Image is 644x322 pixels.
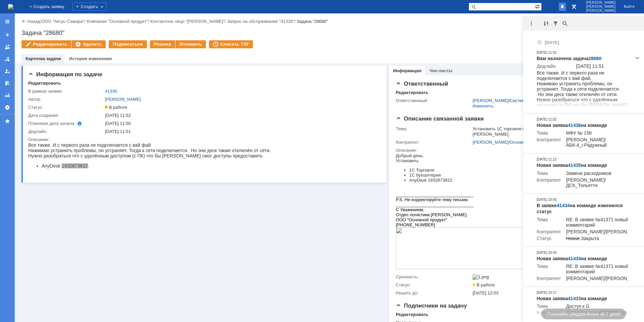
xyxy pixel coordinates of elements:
[542,19,550,28] div: Группировка уведомлений
[2,66,13,77] a: Мои заявки
[561,130,628,137] td: МФУ № 156
[105,105,127,110] span: В работе
[13,25,235,30] li: AnyDesk 1932873822.
[396,274,471,280] div: Срочность:
[537,217,561,229] td: Тема
[473,282,495,287] span: В работе
[2,78,13,89] a: Мои согласования
[8,4,13,9] img: logo
[87,19,148,24] a: Компания "Основной продукт"
[537,39,628,45] div: [DATE]
[28,97,104,102] div: Автор:
[561,171,628,177] td: Замена расходников
[537,56,601,61] strong: Вам назначена задача
[527,19,535,28] div: Действия с уведомлениями
[21,30,637,36] div: Задача "28680"
[568,256,581,261] a: 41434
[510,140,547,145] a: Основной продукт
[396,126,471,132] div: Тема:
[13,21,243,26] li: AnyDesk 1932873822.
[535,3,541,9] span: Расширенный поиск
[586,1,616,5] span: [PERSON_NAME]
[28,19,40,24] a: Назад
[105,121,376,126] div: [DATE] 11:50
[105,97,141,102] a: [PERSON_NAME]
[473,140,629,145] div: /
[151,19,225,24] a: Контактное лицо "[PERSON_NAME]"
[8,4,13,9] a: Перейти на домашнюю страницу
[396,140,471,145] div: Контрагент:
[396,81,448,87] span: Ответственный
[537,70,628,120] td: Все также. И с первого раза не подключается с вай фай. Нажимаю устранить проблемы, он устраняет. ...
[571,63,628,70] td: [DATE] 11:51
[568,163,581,168] a: 41435
[633,54,641,62] div: Развернуть
[537,250,556,256] div: [DATE] 10:43
[537,50,556,55] div: [DATE] 11:52
[537,276,561,282] td: Контрагент
[473,98,568,103] div: /
[13,19,235,25] li: 1С бухгалтерия
[13,14,235,19] li: 1С Торговля
[105,89,117,94] a: 41330
[396,312,428,317] div: Редактировать
[561,137,628,149] td: [PERSON_NAME]/АБК-4_г.Радужный
[537,171,561,177] td: Тема
[41,19,87,24] div: /
[28,113,104,118] div: Дата создания:
[227,19,294,24] a: Запрос на обслуживание "41330"
[396,290,471,296] div: Решить до:
[588,56,601,61] a: 28680
[396,98,471,103] div: Ответственный:
[473,103,494,109] div: Изменить
[28,89,104,94] div: В рамках заявки:
[393,68,421,73] a: Информация
[541,309,626,319] div: Показаны уведомления за 7 дней
[2,102,13,113] a: Настройки
[561,177,628,189] td: [PERSON_NAME]/ДСК_Тольятти
[568,123,581,128] a: 41436
[396,116,484,122] span: Описание связанной заявки
[551,19,559,28] div: Фильтрация
[537,229,561,236] td: Контрагент
[473,274,489,280] img: 1.png
[105,129,376,134] div: [DATE] 11:51
[227,19,297,24] div: /
[2,42,13,52] a: Заявки на командах
[2,54,13,64] a: Заявки в моей ответственности
[537,256,607,261] strong: Новая заявка на команде
[570,3,578,11] a: Перейти в интерфейс администратора
[473,140,508,145] a: [PERSON_NAME]
[25,56,61,61] a: Карточка задачи
[537,137,561,149] td: Контрагент
[473,98,508,103] a: [PERSON_NAME]
[566,236,580,241] span: Новая
[396,303,467,309] span: Подписчики на задачу
[537,236,561,242] td: Статус
[429,68,452,73] a: Чек-листы
[72,3,107,11] div: Создать
[35,59,71,64] span: [PERSON_NAME]
[40,18,41,24] div: |
[537,63,571,70] td: Дедлайн
[537,304,561,310] td: Тема
[41,19,85,24] a: ООО "Аксус-Самара"
[537,130,561,137] td: Тема
[473,126,629,137] div: Установить 1С торговля и бухгалтерия для нового сотрудника [PERSON_NAME]
[87,19,151,24] div: /
[537,197,556,202] div: [DATE] 10:43
[69,56,112,61] a: История изменения
[537,163,607,168] strong: Новая заявка на команде
[537,177,561,189] td: Контрагент
[537,296,607,301] strong: Новая заявка на команде
[28,81,61,86] div: Редактировать
[537,157,556,162] div: [DATE] 11:12
[586,9,616,13] span: [PERSON_NAME]
[151,19,227,24] div: /
[28,129,104,134] div: Дедлайн:
[581,236,599,241] span: Закрыта
[2,90,13,101] a: Отчеты
[297,19,328,24] div: Задача "28680"
[28,137,377,142] div: Описание:
[537,264,561,276] td: Тема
